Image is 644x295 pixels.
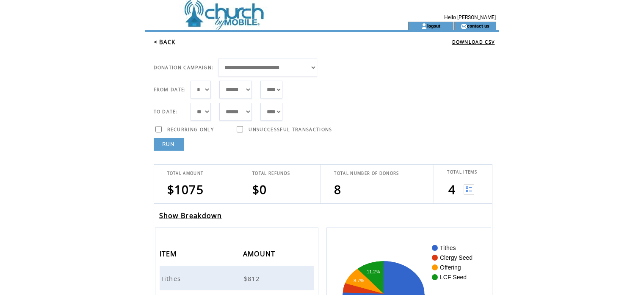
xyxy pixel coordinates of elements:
[160,251,179,256] a: ITEM
[154,138,184,151] a: RUN
[167,126,214,132] span: RECURRING ONLY
[334,181,341,197] span: 8
[452,39,495,45] a: DOWNLOAD CSV
[160,274,183,281] a: Tithes
[467,23,489,28] a: contact us
[427,23,440,28] a: logout
[252,171,290,176] span: TOTAL REFUNDS
[154,38,176,46] a: < BACK
[167,171,204,176] span: TOTAL AMOUNT
[334,171,399,176] span: TOTAL NUMBER OF DONORS
[444,14,496,20] span: Hello [PERSON_NAME]
[154,87,186,93] span: FROM DATE:
[167,181,204,197] span: $1075
[461,23,467,30] img: contact_us_icon.gif
[160,247,179,263] span: ITEM
[354,278,365,283] text: 8.7%
[160,274,183,283] span: Tithes
[440,244,456,251] text: Tithes
[244,274,262,283] span: $812
[448,181,456,197] span: 4
[440,264,461,271] text: Offering
[367,269,380,274] text: 11.2%
[447,169,477,175] span: TOTAL ITEMS
[249,126,332,132] span: UNSUCCESSFUL TRANSACTIONS
[252,181,267,197] span: $0
[440,254,473,261] text: Clergy Seed
[159,211,222,220] a: Show Breakdown
[421,23,427,30] img: account_icon.gif
[440,274,467,281] text: LCF Seed
[464,184,474,195] img: View list
[154,65,214,70] span: DONATION CAMPAIGN:
[154,109,178,115] span: TO DATE:
[243,251,278,256] a: AMOUNT
[243,247,278,263] span: AMOUNT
